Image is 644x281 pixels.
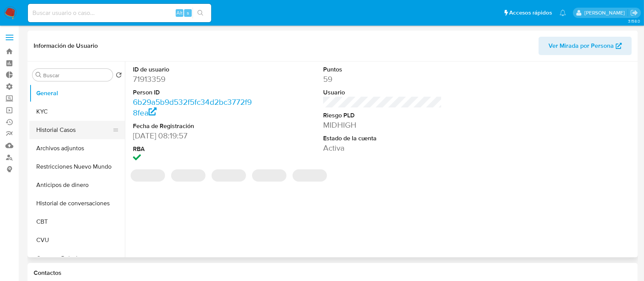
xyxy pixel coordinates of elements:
[509,9,552,17] span: Accesos rápidos
[29,213,125,231] button: CBT
[323,111,442,120] dt: Riesgo PLD
[323,74,442,84] dd: 59
[187,9,189,16] span: s
[293,169,327,182] span: ‌
[193,8,208,18] button: search-icon
[36,72,42,78] button: Buscar
[323,88,442,97] dt: Usuario
[630,9,638,17] a: Salir
[29,102,125,121] button: KYC
[29,158,125,176] button: Restricciones Nuevo Mundo
[323,134,442,143] dt: Estado de la cuenta
[539,37,632,55] button: Ver Mirada por Persona
[176,9,183,16] span: Alt
[29,84,125,102] button: General
[133,65,252,74] dt: ID de usuario
[133,130,252,141] dd: [DATE] 08:19:57
[323,143,442,153] dd: Activa
[133,122,252,130] dt: Fecha de Registración
[133,145,252,153] dt: RBA
[34,42,98,50] h1: Información de Usuario
[29,176,125,194] button: Anticipos de dinero
[29,231,125,249] button: CVU
[131,169,165,182] span: ‌
[549,37,614,55] span: Ver Mirada por Persona
[171,169,205,182] span: ‌
[133,96,252,118] a: 6b29a5b9d532f5fc34d2bc3772f98fea
[212,169,246,182] span: ‌
[29,139,125,158] button: Archivos adjuntos
[584,9,628,16] p: ezequiel.castrillon@mercadolibre.com
[252,169,286,182] span: ‌
[34,269,632,277] h1: Contactos
[116,72,122,80] button: Volver al orden por defecto
[133,74,252,84] dd: 71913359
[323,65,442,74] dt: Puntos
[43,72,110,79] input: Buscar
[323,120,442,130] dd: MIDHIGH
[560,10,566,16] a: Notificaciones
[29,121,119,139] button: Historial Casos
[133,88,252,97] dt: Person ID
[29,194,125,213] button: Historial de conversaciones
[29,249,125,268] button: Cruces y Relaciones
[28,8,211,18] input: Buscar usuario o caso...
